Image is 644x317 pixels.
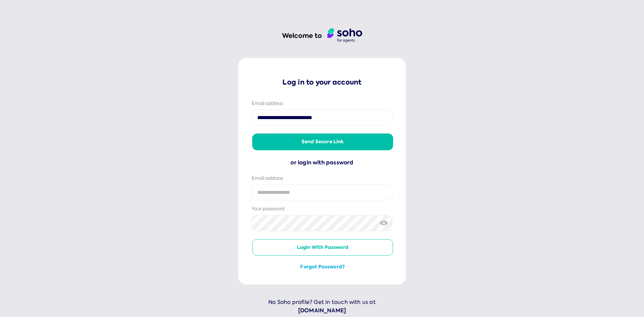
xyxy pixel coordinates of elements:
p: Log in to your account [252,77,392,87]
div: Your password [252,206,392,212]
button: Login with password [252,239,393,256]
button: Forgot password? [252,264,393,270]
div: Email address [252,175,392,182]
div: Email address [252,100,392,107]
button: Send secure link [252,134,393,150]
a: [DOMAIN_NAME] [238,306,406,315]
img: agent logo [327,29,362,43]
p: No Soho profile? Get in touch with us at [238,298,406,315]
img: eye-crossed.svg [380,219,388,226]
div: or login with password [252,158,392,167]
h1: Welcome to [282,31,322,40]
